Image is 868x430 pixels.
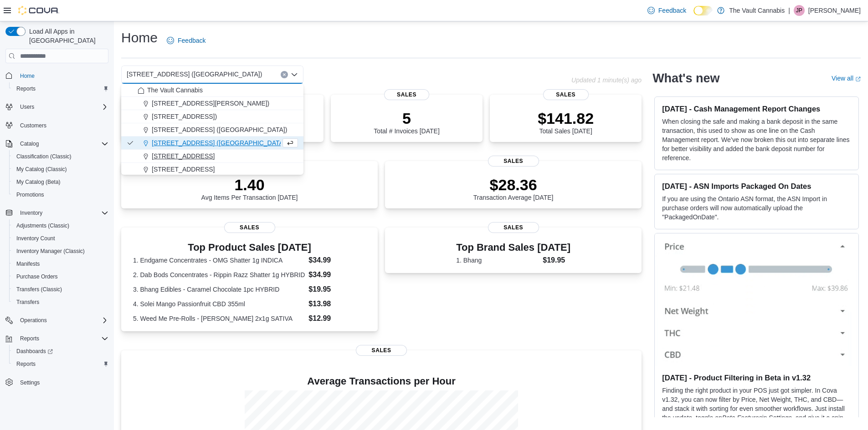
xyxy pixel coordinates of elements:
[16,377,43,388] a: Settings
[658,6,686,15] span: Feedback
[13,359,39,369] a: Reports
[794,5,805,16] div: Jasmine Plantz
[128,376,634,387] h4: Average Transactions per Hour
[662,194,851,222] p: If you are using the Ontario ASN format, the ASN Import in purchase orders will now automatically...
[121,137,303,150] button: [STREET_ADDRESS] ([GEOGRAPHIC_DATA])
[308,255,366,266] dd: $34.99
[13,271,108,282] span: Purchase Orders
[20,209,42,217] span: Inventory
[2,332,112,345] button: Reports
[13,164,108,175] span: My Catalog (Classic)
[13,189,108,200] span: Promotions
[13,83,108,94] span: Reports
[2,119,112,132] button: Customers
[538,109,594,135] div: Total Sales [DATE]
[652,71,719,86] h2: What's new
[13,151,108,162] span: Classification (Classic)
[224,222,275,233] span: Sales
[16,178,61,186] span: My Catalog (Beta)
[281,71,288,78] button: Clear input
[26,27,108,45] span: Load All Apps in [GEOGRAPHIC_DATA]
[13,220,73,231] a: Adjustments (Classic)
[662,117,851,162] p: When closing the safe and making a bank deposit in the same transaction, this used to show as one...
[121,97,303,110] button: [STREET_ADDRESS][PERSON_NAME])
[201,176,298,201] div: Avg Items Per Transaction [DATE]
[9,176,112,188] button: My Catalog (Beta)
[133,270,305,279] dt: 2. Dab Bods Concentrates - Rippin Razz Shatter 1g HYBRID
[16,166,67,173] span: My Catalog (Classic)
[16,333,108,344] span: Reports
[16,85,36,92] span: Reports
[693,6,713,15] input: Dark Mode
[13,246,108,257] span: Inventory Manager (Classic)
[9,358,112,370] button: Reports
[133,256,305,265] dt: 1. Endgame Concentrates - OMG Shatter 1g INDICA
[308,284,366,295] dd: $19.95
[16,71,38,81] a: Home
[808,5,861,16] p: [PERSON_NAME]
[456,256,539,265] dt: 1. Bhang
[121,150,303,163] button: [STREET_ADDRESS]
[16,235,55,242] span: Inventory Count
[9,188,112,201] button: Promotions
[16,207,46,218] button: Inventory
[152,152,215,161] span: [STREET_ADDRESS]
[16,120,108,131] span: Customers
[644,1,690,20] a: Feedback
[20,103,34,111] span: Users
[374,109,439,135] div: Total # Invoices [DATE]
[133,242,366,253] h3: Top Product Sales [DATE]
[20,317,47,324] span: Operations
[13,177,108,187] span: My Catalog (Beta)
[20,335,39,342] span: Reports
[16,333,43,344] button: Reports
[473,176,554,201] div: Transaction Average [DATE]
[13,189,48,200] a: Promotions
[538,109,594,127] p: $141.82
[133,299,305,309] dt: 4. Solei Mango Passionfruit CBD 355ml
[121,123,303,137] button: [STREET_ADDRESS] ([GEOGRAPHIC_DATA])
[16,377,108,388] span: Settings
[9,150,112,163] button: Classification (Classic)
[152,138,287,147] span: [STREET_ADDRESS] ([GEOGRAPHIC_DATA])
[16,138,42,149] button: Catalog
[16,153,72,160] span: Classification (Classic)
[20,140,39,147] span: Catalog
[9,232,112,245] button: Inventory Count
[16,101,38,112] button: Users
[308,298,366,309] dd: $13.98
[147,86,203,95] span: The Vault Cannabis
[13,220,108,231] span: Adjustments (Classic)
[20,122,46,129] span: Customers
[13,233,108,244] span: Inventory Count
[133,314,305,323] dt: 5. Weed Me Pre-Rolls - [PERSON_NAME] 2x1g SATIVA
[16,286,62,293] span: Transfers (Classic)
[121,84,303,97] button: The Vault Cannabis
[178,36,205,45] span: Feedback
[13,233,59,244] a: Inventory Count
[16,70,108,81] span: Home
[662,182,851,191] h3: [DATE] - ASN Imports Packaged On Dates
[13,346,108,357] span: Dashboards
[152,112,217,121] span: [STREET_ADDRESS])
[16,315,108,326] span: Operations
[13,297,108,308] span: Transfers
[13,346,56,357] a: Dashboards
[308,313,366,324] dd: $12.99
[18,6,59,15] img: Cova
[121,84,303,202] div: Choose from the following options
[384,89,430,100] span: Sales
[13,297,43,308] a: Transfers
[16,248,85,255] span: Inventory Manager (Classic)
[16,260,40,268] span: Manifests
[456,242,570,253] h3: Top Brand Sales [DATE]
[201,176,298,194] p: 1.40
[571,76,642,84] p: Updated 1 minute(s) ago
[9,283,112,296] button: Transfers (Classic)
[163,31,209,50] a: Feedback
[9,245,112,258] button: Inventory Manager (Classic)
[16,298,39,306] span: Transfers
[308,269,366,280] dd: $34.99
[291,71,298,78] button: Close list of options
